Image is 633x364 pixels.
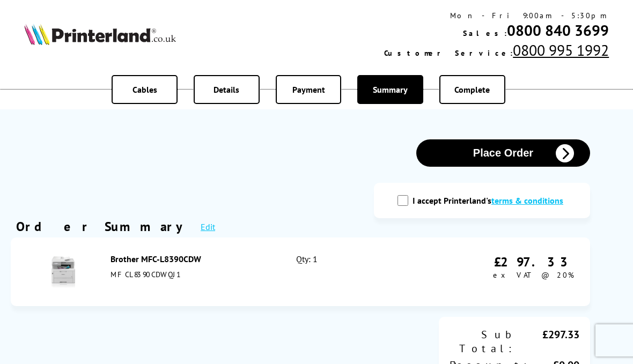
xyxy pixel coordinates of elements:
[201,221,215,232] a: Edit
[24,24,176,45] img: Printerland Logo
[513,40,609,60] a: 0800 995 1992
[454,84,490,95] span: Complete
[16,218,190,235] div: Order Summary
[493,270,574,280] span: ex VAT @ 20%
[450,328,514,355] div: Sub Total:
[111,254,273,264] div: Brother MFC-L8390CDW
[45,252,82,289] img: Brother MFC-L8390CDW
[296,254,407,290] div: Qty: 1
[373,84,408,95] span: Summary
[507,20,609,40] a: 0800 840 3699
[384,11,609,20] div: Mon - Fri 9:00am - 5:30pm
[416,139,590,167] button: Place Order
[463,28,507,38] span: Sales:
[214,84,239,95] span: Details
[384,48,513,58] span: Customer Service:
[111,270,273,279] div: MFCL8390CDWQJ1
[491,195,563,206] a: modal_tc
[413,195,569,206] label: I accept Printerland's
[493,254,574,270] div: £297.33
[133,84,157,95] span: Cables
[514,328,579,355] div: £297.33
[292,84,325,95] span: Payment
